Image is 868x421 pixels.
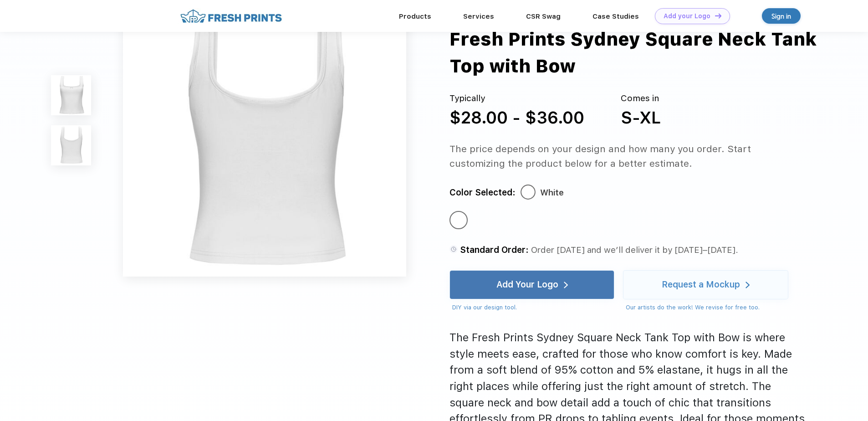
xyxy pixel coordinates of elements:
[540,185,564,200] div: White
[762,8,801,24] a: Sign in
[662,280,740,289] div: Request a Mockup
[449,105,584,130] div: $28.00 - $36.00
[51,75,91,115] img: func=resize&h=100
[621,105,661,130] div: S-XL
[178,8,285,24] img: fo%20logo%202.webp
[626,303,788,312] div: Our artists do the work! We revise for free too.
[449,92,584,105] div: Typically
[51,125,91,165] img: func=resize&h=100
[449,142,805,170] div: The price depends on your design and how many you order. Start customizing the product below for ...
[621,92,661,105] div: Comes in
[449,245,458,253] img: standard order
[451,213,466,227] div: White
[496,280,558,289] div: Add Your Logo
[449,26,840,80] div: Fresh Prints Sydney Square Neck Tank Top with Bow
[460,244,529,255] span: Standard Order:
[449,185,516,200] div: Color Selected:
[399,12,431,21] a: Products
[564,281,568,288] img: white arrow
[664,12,710,20] div: Add your Logo
[531,244,738,255] span: Order [DATE] and we’ll deliver it by [DATE]–[DATE].
[771,11,791,21] div: Sign in
[745,281,750,288] img: white arrow
[452,303,614,312] div: DIY via our design tool.
[715,13,721,18] img: DT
